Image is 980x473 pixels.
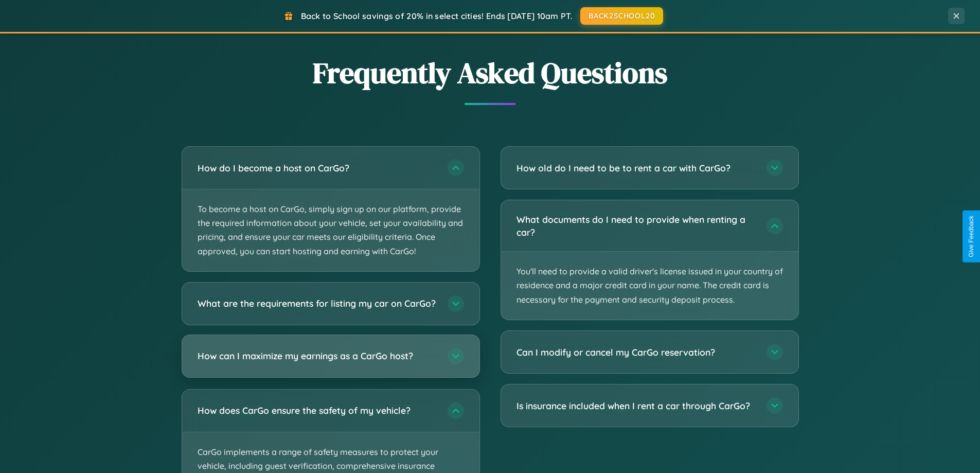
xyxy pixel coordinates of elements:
p: You'll need to provide a valid driver's license issued in your country of residence and a major c... [501,252,798,320]
h2: Frequently Asked Questions [182,53,799,93]
h3: How does CarGo ensure the safety of my vehicle? [198,404,437,417]
h3: Can I modify or cancel my CarGo reservation? [516,346,756,359]
h3: What are the requirements for listing my car on CarGo? [198,297,437,310]
div: Give Feedback [968,216,975,257]
p: To become a host on CarGo, simply sign up on our platform, provide the required information about... [182,189,479,271]
h3: How can I maximize my earnings as a CarGo host? [198,349,437,362]
h3: What documents do I need to provide when renting a car? [516,213,756,238]
button: BACK2SCHOOL20 [580,7,663,25]
h3: Is insurance included when I rent a car through CarGo? [516,399,756,412]
h3: How do I become a host on CarGo? [198,162,437,174]
h3: How old do I need to be to rent a car with CarGo? [516,162,756,174]
span: Back to School savings of 20% in select cities! Ends [DATE] 10am PT. [301,11,573,21]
